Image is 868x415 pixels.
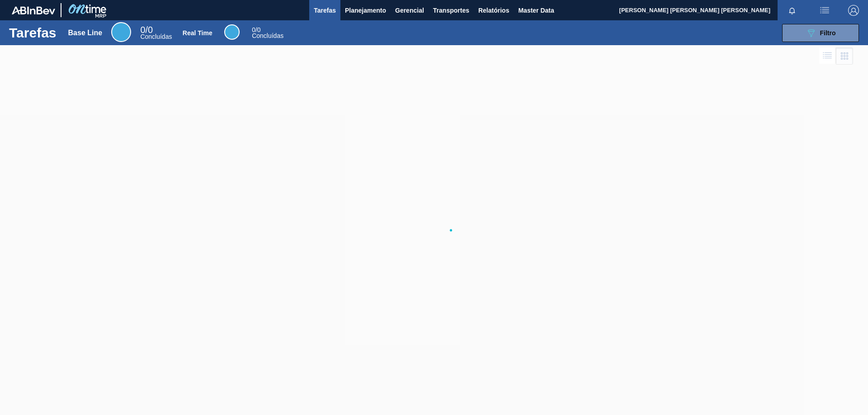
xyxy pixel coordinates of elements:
[345,5,386,16] span: Planejamento
[820,29,836,37] span: Filtro
[140,33,172,40] span: Concluídas
[819,5,830,16] img: userActions
[12,6,55,14] img: TNhmsLtSVTkK8tSr43FrP2fwEKptu5GPRR3wAAAABJRU5ErkJggg==
[252,26,255,33] span: 0
[183,29,212,37] div: Real Time
[252,26,260,33] span: / 0
[782,24,859,42] button: Filtro
[433,5,469,16] span: Transportes
[252,27,283,39] div: Real Time
[778,4,807,17] button: Notificações
[252,32,283,39] span: Concluídas
[518,5,554,16] span: Master Data
[478,5,509,16] span: Relatórios
[140,25,145,35] span: 0
[140,26,172,40] div: Base Line
[848,5,859,16] img: Logout
[68,29,103,37] div: Base Line
[224,24,240,40] div: Real Time
[314,5,336,16] span: Tarefas
[111,22,131,42] div: Base Line
[395,5,424,16] span: Gerencial
[140,25,153,35] span: / 0
[9,28,57,38] h1: Tarefas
